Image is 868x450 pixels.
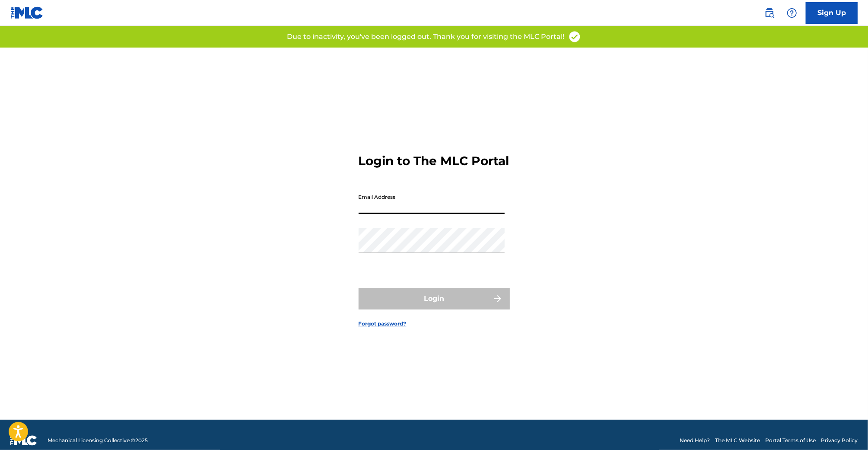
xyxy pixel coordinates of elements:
[783,4,801,22] div: Help
[287,32,565,42] p: Due to inactivity, you've been logged out. Thank you for visiting the MLC Portal!
[568,30,581,43] img: access
[359,153,509,169] h3: Login to The MLC Portal
[821,437,858,444] a: Privacy Policy
[10,435,37,446] img: logo
[680,437,710,444] a: Need Help?
[715,437,760,444] a: The MLC Website
[806,2,858,24] a: Sign Up
[359,320,407,328] a: Forgot password?
[765,437,816,444] a: Portal Terms of Use
[825,409,868,450] iframe: Chat Widget
[48,437,148,444] span: Mechanical Licensing Collective © 2025
[761,4,778,22] a: Public Search
[787,8,797,18] img: help
[764,8,775,18] img: search
[10,6,44,19] img: MLC Logo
